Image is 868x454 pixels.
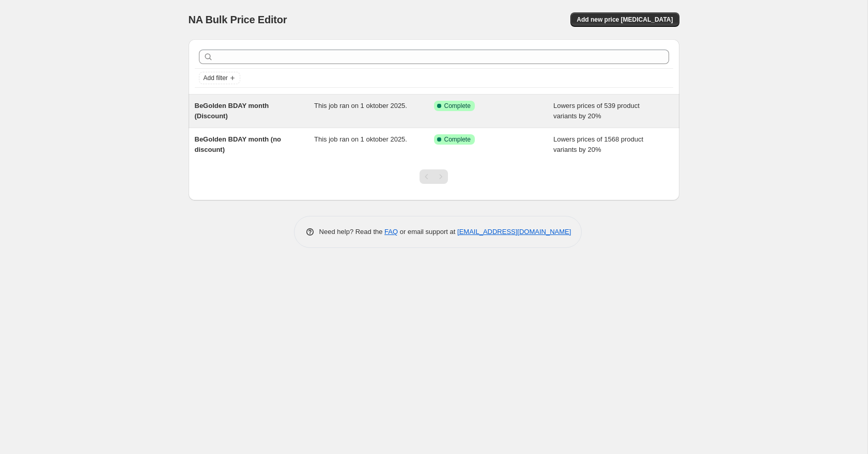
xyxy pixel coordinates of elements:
button: Add new price [MEDICAL_DATA] [570,12,679,27]
span: Add filter [204,74,228,82]
span: Need help? Read the [319,228,385,236]
span: This job ran on 1 oktober 2025. [314,102,407,109]
nav: Pagination [420,169,448,184]
span: BeGolden BDAY month (no discount) [195,135,282,153]
button: Add filter [199,72,240,84]
span: NA Bulk Price Editor [189,14,287,25]
span: Add new price [MEDICAL_DATA] [577,15,673,24]
span: This job ran on 1 oktober 2025. [314,135,407,143]
span: Complete [444,135,471,144]
span: BeGolden BDAY month (Discount) [195,102,269,120]
span: Lowers prices of 1568 product variants by 20% [553,135,643,153]
a: [EMAIL_ADDRESS][DOMAIN_NAME] [457,228,571,236]
span: or email support at [398,228,457,236]
span: Complete [444,102,471,110]
span: Lowers prices of 539 product variants by 20% [553,102,640,120]
a: FAQ [384,228,398,236]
